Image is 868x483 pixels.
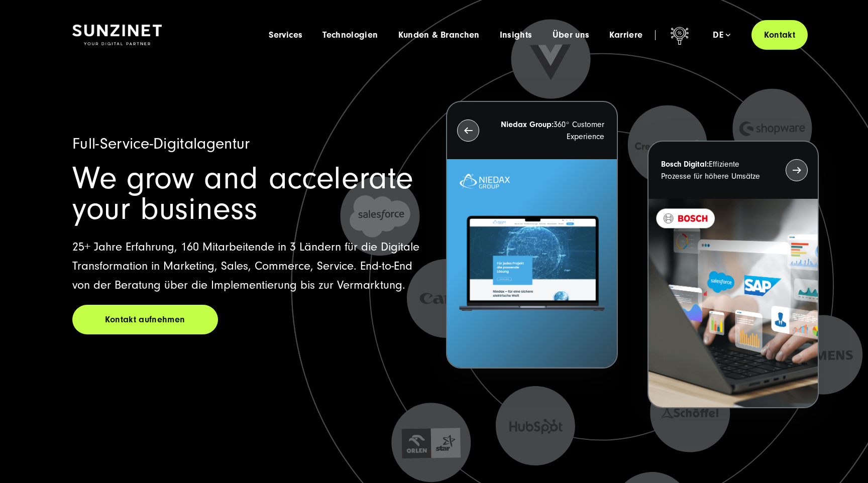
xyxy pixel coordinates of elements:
button: Niedax Group:360° Customer Experience Letztes Projekt von Niedax. Ein Laptop auf dem die Niedax W... [446,101,617,369]
p: 360° Customer Experience [497,118,604,143]
button: Bosch Digital:Effiziente Prozesse für höhere Umsätze BOSCH - Kundeprojekt - Digital Transformatio... [647,141,819,408]
div: de [713,30,730,40]
a: Insights [500,30,532,40]
strong: Bosch Digital: [661,160,709,169]
a: Kunden & Branchen [398,30,480,40]
strong: Niedax Group: [501,120,554,129]
img: BOSCH - Kundeprojekt - Digital Transformation Agentur SUNZINET [648,199,818,407]
a: Kontakt [751,20,808,50]
img: Letztes Projekt von Niedax. Ein Laptop auf dem die Niedax Website geöffnet ist, auf blauem Hinter... [447,159,616,368]
a: Technologien [322,30,378,40]
p: 25+ Jahre Erfahrung, 160 Mitarbeitende in 3 Ländern für die Digitale Transformation in Marketing,... [72,237,422,295]
span: Full-Service-Digitalagentur [72,135,250,153]
a: Karriere [609,30,642,40]
p: Effiziente Prozesse für höhere Umsätze [661,158,768,182]
img: SUNZINET Full Service Digital Agentur [72,25,162,46]
a: Kontakt aufnehmen [72,305,218,334]
a: Über uns [553,30,590,40]
span: We grow and accelerate your business [72,160,413,227]
a: Services [269,30,302,40]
